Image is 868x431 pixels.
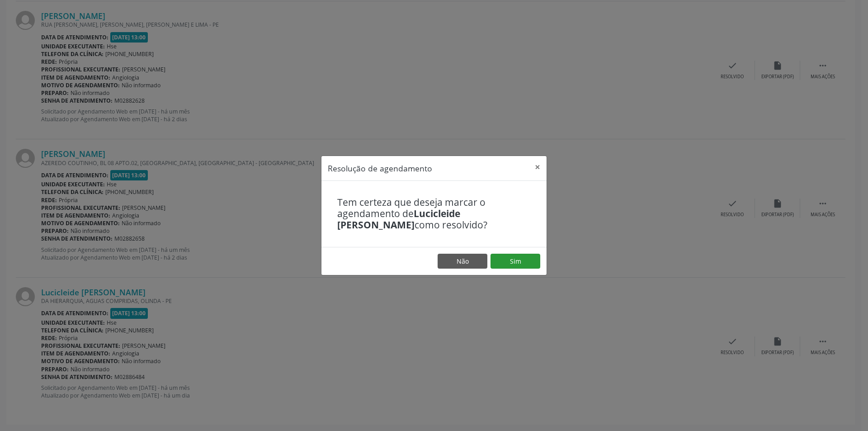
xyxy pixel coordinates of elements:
h4: Tem certeza que deseja marcar o agendamento de como resolvido? [337,197,531,231]
button: Não [438,254,487,269]
h5: Resolução de agendamento [328,162,432,174]
button: Sim [491,254,540,269]
button: Close [528,156,547,178]
b: Lucicleide [PERSON_NAME] [337,207,460,231]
